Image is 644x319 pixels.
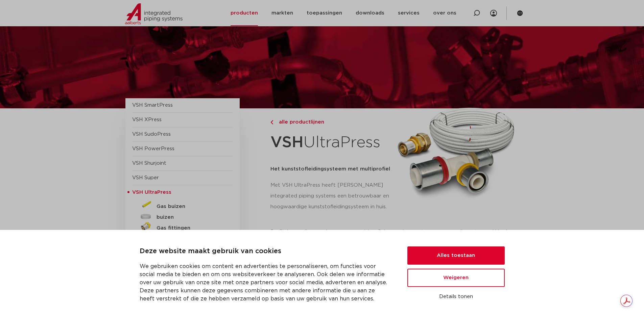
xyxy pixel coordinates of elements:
[407,291,505,302] button: Details tonen
[275,119,324,125] span: alle productlijnen
[270,135,304,150] strong: VSH
[270,118,393,126] a: alle productlijnen
[132,221,233,232] a: Gas fittingen
[407,269,505,287] button: Weigeren
[140,246,391,257] p: Deze website maakt gebruik van cookies
[270,164,393,175] h5: Het kunststofleidingsysteem met multiprofiel
[157,204,223,210] h5: Gas buizen
[270,180,393,212] p: Met VSH UltraPress heeft [PERSON_NAME] integrated piping systems een betrouwbaar en hoogwaardige ...
[157,214,223,220] h5: buizen
[132,200,233,211] a: Gas buizen
[270,120,273,125] img: chevron-right.svg
[132,132,171,137] a: VSH SudoPress
[132,190,171,195] span: VSH UltraPress
[132,103,173,108] a: VSH SmartPress
[407,246,505,265] button: Alles toestaan
[132,146,174,151] a: VSH PowerPress
[270,130,393,156] h1: UltraPress
[132,117,162,122] a: VSH XPress
[132,211,233,221] a: buizen
[157,225,223,231] h5: Gas fittingen
[270,227,519,248] p: De fittingen zijn voorzien van een multiprofiel, waardoor ze te verpressen zijn met zowel U- als ...
[132,161,166,166] a: VSH Shurjoint
[132,175,159,180] a: VSH Super
[140,262,391,303] p: We gebruiken cookies om content en advertenties te personaliseren, om functies voor social media ...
